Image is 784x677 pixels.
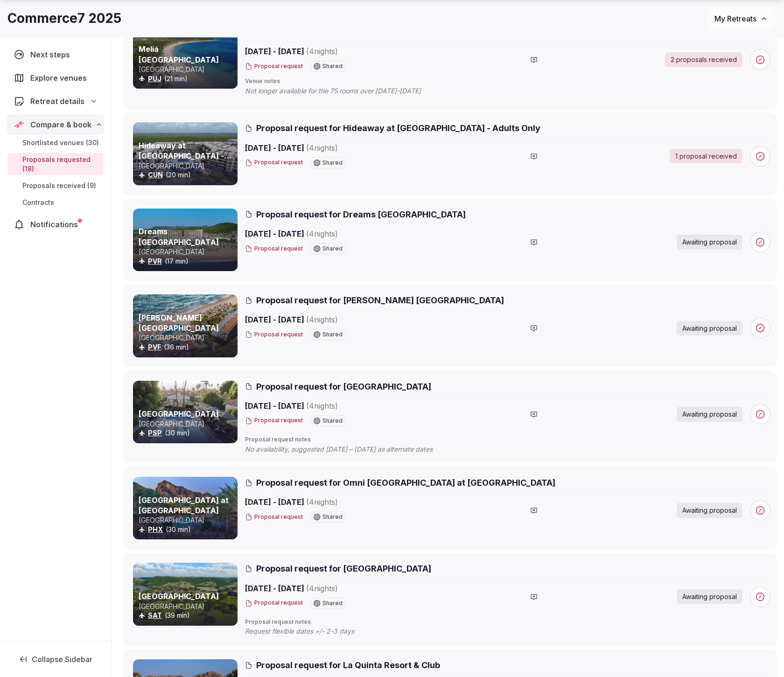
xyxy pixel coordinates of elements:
[245,583,409,594] span: [DATE] - [DATE]
[32,655,92,664] span: Collapse Sidebar
[139,419,236,429] p: [GEOGRAPHIC_DATA]
[7,136,104,149] a: Shortlisted venues (30)
[256,209,466,220] span: Proposal request for Dreams [GEOGRAPHIC_DATA]
[139,428,236,438] div: (30 min)
[256,477,555,489] span: Proposal request for Omni [GEOGRAPHIC_DATA] at [GEOGRAPHIC_DATA]
[256,381,431,392] span: Proposal request for [GEOGRAPHIC_DATA]
[245,496,409,508] span: [DATE] - [DATE]
[245,142,409,154] span: [DATE] - [DATE]
[139,161,236,171] p: [GEOGRAPHIC_DATA]
[245,417,303,425] button: Proposal request
[256,563,431,574] span: Proposal request for [GEOGRAPHIC_DATA]
[245,77,770,85] span: Venue notes
[322,246,343,251] span: Shared
[256,122,540,134] span: Proposal request for Hideaway at [GEOGRAPHIC_DATA] - Adults Only
[322,63,343,69] span: Shared
[139,342,236,352] div: (36 min)
[148,525,163,533] a: PHX
[322,160,343,166] span: Shared
[306,143,338,153] span: ( 4 night s )
[322,332,343,337] span: Shared
[139,227,219,246] a: Dreams [GEOGRAPHIC_DATA]
[139,409,219,419] a: [GEOGRAPHIC_DATA]
[245,627,373,636] span: Request flexible dates +/- 2-3 days
[139,592,219,601] a: [GEOGRAPHIC_DATA]
[139,313,219,333] a: [PERSON_NAME] [GEOGRAPHIC_DATA]
[139,333,236,342] p: [GEOGRAPHIC_DATA]
[148,257,162,265] a: PVR
[139,496,229,515] a: [GEOGRAPHIC_DATA] at [GEOGRAPHIC_DATA]
[306,47,338,56] span: ( 4 night s )
[306,497,338,507] span: ( 4 night s )
[22,138,99,147] span: Shortlisted venues (30)
[245,86,440,96] span: Not longer available for the 75 rooms over [DATE]-[DATE]
[148,171,163,179] a: CUN
[245,599,303,607] button: Proposal request
[245,400,409,412] span: [DATE] - [DATE]
[7,196,104,209] a: Contracts
[714,14,756,23] span: My Retreats
[245,228,409,239] span: [DATE] - [DATE]
[677,407,742,422] div: Awaiting proposal
[139,257,236,266] div: (17 min)
[30,219,82,230] span: Notifications
[148,75,161,83] a: PUJ
[139,141,231,171] a: Hideaway at [GEOGRAPHIC_DATA] - Adults Only
[139,247,236,257] p: [GEOGRAPHIC_DATA]
[245,159,303,167] button: Proposal request
[256,294,504,306] span: Proposal request for [PERSON_NAME] [GEOGRAPHIC_DATA]
[22,155,100,174] span: Proposals requested (18)
[139,611,236,620] div: (39 min)
[139,74,236,84] div: (21 min)
[256,659,440,671] span: Proposal request for La Quinta Resort & Club
[306,584,338,593] span: ( 4 night s )
[30,49,74,60] span: Next steps
[677,589,742,604] div: Awaiting proposal
[670,149,742,164] a: 1 proposal received
[148,343,161,351] a: PVF
[139,525,236,534] div: (30 min)
[22,198,54,207] span: Contracts
[139,170,236,180] div: (20 min)
[665,52,742,67] a: 2 proposals received
[139,516,236,525] p: [GEOGRAPHIC_DATA]
[245,245,303,253] button: Proposal request
[148,429,162,437] a: PSP
[677,321,742,336] div: Awaiting proposal
[245,314,409,325] span: [DATE] - [DATE]
[7,45,104,64] a: Next steps
[148,611,162,619] a: SAT
[306,401,338,411] span: ( 4 night s )
[7,179,104,192] a: Proposals received (9)
[7,9,121,28] h1: Commerce7 2025
[706,7,777,30] button: My Retreats
[139,602,236,611] p: [GEOGRAPHIC_DATA]
[22,181,96,190] span: Proposals received (9)
[322,600,343,606] span: Shared
[7,649,104,670] button: Collapse Sidebar
[139,44,219,64] a: Meliá [GEOGRAPHIC_DATA]
[7,68,104,88] a: Explore venues
[245,513,303,521] button: Proposal request
[30,96,84,107] span: Retreat details
[322,418,343,424] span: Shared
[7,215,104,234] a: Notifications
[245,63,303,70] button: Proposal request
[245,436,770,444] span: Proposal request notes
[245,331,303,339] button: Proposal request
[245,618,770,626] span: Proposal request notes
[306,315,338,324] span: ( 4 night s )
[677,503,742,518] div: Awaiting proposal
[306,229,338,238] span: ( 4 night s )
[322,514,343,520] span: Shared
[245,46,409,57] span: [DATE] - [DATE]
[30,119,91,130] span: Compare & book
[245,445,451,454] span: No availability, suggested [DATE] – [DATE] as alternate dates
[30,72,91,84] span: Explore venues
[139,65,236,74] p: [GEOGRAPHIC_DATA]
[677,235,742,250] div: Awaiting proposal
[7,153,104,175] a: Proposals requested (18)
